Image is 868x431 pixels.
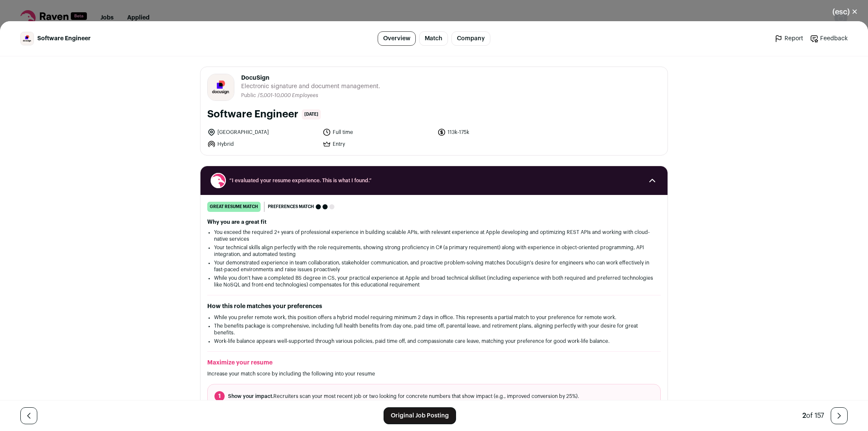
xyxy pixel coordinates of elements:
[214,391,225,401] span: 1
[229,177,639,184] span: “I evaluated your resume experience. This is what I found.”
[208,74,234,100] img: 5c9ef053eb81c193ce6bf4a897614ed5d2dc15d854c0bedb3c9651017f004650.jpg
[214,323,654,336] li: The benefits package is comprehensive, including full health benefits from day one, paid time off...
[384,407,456,424] a: Original Job Posting
[214,275,654,288] li: While you don't have a completed BS degree in CS, your practical experience at Apple and broad te...
[419,31,448,46] a: Match
[207,302,661,311] h2: How this role matches your preferences
[260,93,318,98] span: 5,001-10,000 Employees
[207,140,317,148] li: Hybrid
[207,202,261,212] div: great resume match
[437,128,548,136] li: 113k-175k
[214,229,654,242] li: You exceed the required 2+ years of professional experience in building scalable APIs, with relev...
[268,203,314,211] span: Preferences match
[241,92,258,99] li: Public
[228,393,579,400] span: Recruiters scan your most recent job or two looking for concrete numbers that show impact (e.g., ...
[822,3,868,21] button: Close modal
[241,82,380,91] span: Electronic signature and document management.
[214,314,654,321] li: While you prefer remote work, this position offers a hybrid model requiring minimum 2 days in off...
[802,412,806,419] span: 2
[323,128,433,136] li: Full time
[228,394,273,399] span: Show your impact.
[258,92,318,99] li: /
[207,128,317,136] li: [GEOGRAPHIC_DATA]
[214,338,654,345] li: Work-life balance appears well-supported through various policies, paid time off, and compassiona...
[37,34,91,43] span: Software Engineer
[214,244,654,258] li: Your technical skills align perfectly with the role requirements, showing strong proficiency in C...
[207,359,661,367] h2: Maximize your resume
[302,109,321,120] span: [DATE]
[21,32,33,45] img: 5c9ef053eb81c193ce6bf4a897614ed5d2dc15d854c0bedb3c9651017f004650.jpg
[810,34,848,43] a: Feedback
[323,140,433,148] li: Entry
[214,259,654,273] li: Your demonstrated experience in team collaboration, stakeholder communication, and proactive prob...
[241,74,380,82] span: DocuSign
[207,108,298,121] h1: Software Engineer
[207,370,661,377] p: Increase your match score by including the following into your resume
[378,31,416,46] a: Overview
[451,31,490,46] a: Company
[774,34,803,43] a: Report
[207,219,661,225] h2: Why you are a great fit
[802,411,824,421] div: of 157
